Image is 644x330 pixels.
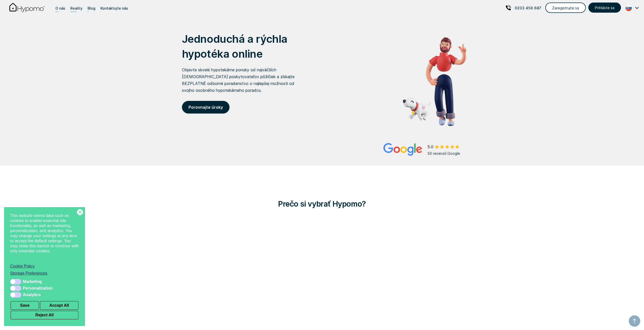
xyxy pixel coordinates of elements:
div: O nás [55,5,65,12]
button: Reject All [11,311,78,319]
p: Objavte skvelé hypotekárne ponuky od najväčších [DEMOGRAPHIC_DATA] poskytovateľov pôžičiek a získ... [182,67,306,94]
a: Storage Preferences [10,271,79,276]
span: Marketing [23,279,42,284]
a: 0233 456 687 [506,2,541,14]
button: Save [11,301,39,310]
div: Reality [70,5,82,12]
span: Personalization [23,286,53,291]
a: 50 recenzií Google [383,143,466,157]
span: Analytics [23,292,41,297]
a: Zaregistrujte sa [545,3,586,13]
a: Prihláste sa [588,3,621,13]
strong: Porovnajte úroky [189,105,223,110]
h2: Prečo si vybrať Hypomo? [197,196,447,212]
a: Porovnajte úroky [182,101,230,114]
div: Blog [88,5,95,12]
a: Cookie Policy [10,264,79,269]
div: 50 recenzií Google [427,150,466,157]
span: This website stores data such as cookies to enable essential site functionality, as well as marke... [10,213,79,260]
div: Kontaktujte nás [100,5,128,12]
h1: Jednoduchá a rýchla hypotéka online [182,32,306,61]
button: Accept All [40,301,78,310]
p: 0233 456 687 [515,5,541,11]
